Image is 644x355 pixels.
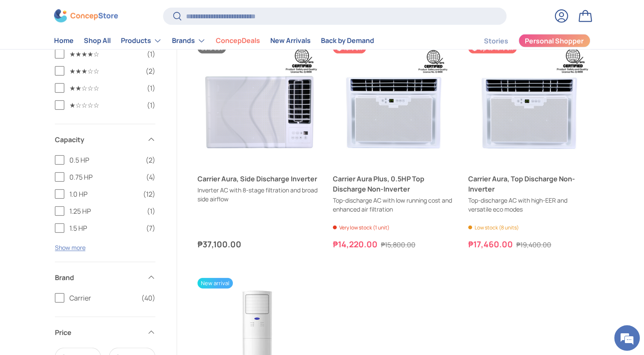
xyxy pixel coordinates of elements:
[216,32,260,49] a: ConcepDeals
[69,83,142,93] span: ★★☆☆☆
[55,134,142,144] span: Capacity
[54,9,118,23] img: ConcepStore
[54,32,74,49] a: Home
[333,174,455,194] a: Carrier Aura Plus, 0.5HP Top Discharge Non-Inverter
[525,37,584,44] span: Personal Shopper
[69,100,142,110] span: ★☆☆☆☆
[147,83,155,93] span: (1)
[44,48,143,59] div: Chat with us now
[4,232,162,262] textarea: Type your message and hit 'Enter'
[55,262,155,292] summary: Brand
[49,107,117,193] span: We're online!
[146,172,155,182] span: (4)
[518,34,590,47] a: Personal Shopper
[55,327,142,337] span: Price
[69,66,140,76] span: ★★★☆☆
[147,100,155,110] span: (1)
[55,124,155,155] summary: Capacity
[167,32,211,49] summary: Brands
[143,189,155,199] span: (12)
[69,206,142,216] span: 1.25 HP
[69,292,136,303] span: Carrier
[140,4,160,25] div: Minimize live chat window
[147,49,155,59] span: (1)
[69,155,140,165] span: 0.5 HP
[54,32,374,49] nav: Primary
[484,32,508,49] a: Stories
[147,206,155,216] span: (1)
[55,243,86,251] button: Show more
[146,155,155,165] span: (2)
[141,292,155,303] span: (40)
[69,223,141,233] span: 1.5 HP
[69,49,142,59] span: ★★★★☆
[69,189,138,199] span: 1.0 HP
[116,32,167,49] summary: Products
[84,32,111,49] a: Shop All
[270,32,311,49] a: New Arrivals
[468,43,590,165] a: Carrier Aura, Top Discharge Non-Inverter
[197,174,319,184] a: Carrier Aura, Side Discharge Inverter
[55,317,155,347] summary: Price
[197,43,319,165] a: Carrier Aura, Side Discharge Inverter
[333,43,455,165] a: Carrier Aura Plus, 0.5HP Top Discharge Non-Inverter
[146,223,155,233] span: (7)
[55,272,142,282] span: Brand
[321,32,374,49] a: Back by Demand
[464,32,590,49] nav: Secondary
[468,174,590,194] a: Carrier Aura, Top Discharge Non-Inverter
[197,278,233,289] span: New arrival
[69,172,141,182] span: 0.75 HP
[146,66,155,76] span: (2)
